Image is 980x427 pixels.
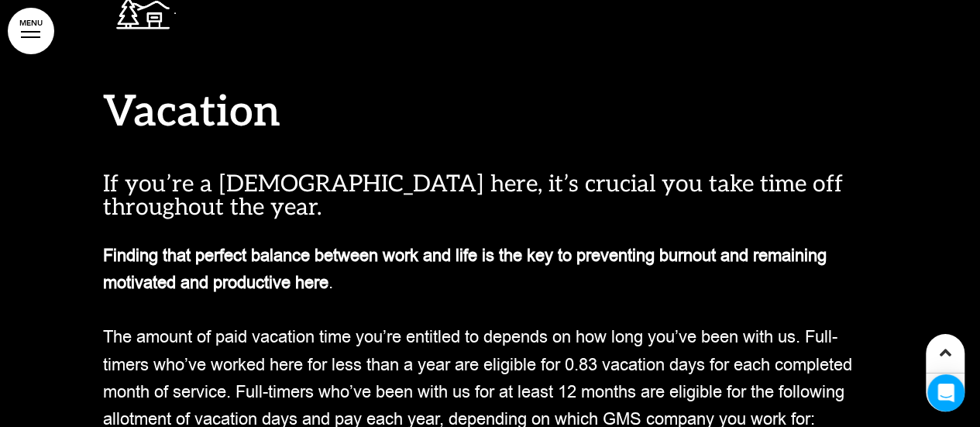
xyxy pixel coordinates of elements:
[103,244,827,294] span: .
[103,244,827,294] strong: Finding that perfect balance between work and life is the key to preventing burnout and remaining...
[927,374,965,412] div: Open Intercom Messenger
[103,170,843,222] span: If you’re a [DEMOGRAPHIC_DATA] here, it’s crucial you take time off throughout the year.
[103,87,280,138] span: Vacation
[8,8,54,54] a: MENU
